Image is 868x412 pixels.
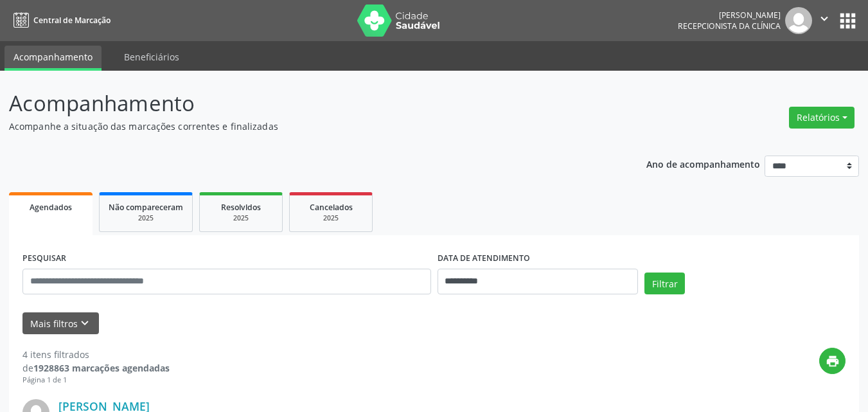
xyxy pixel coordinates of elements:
button: Relatórios [789,107,855,129]
label: PESQUISAR [22,249,66,269]
i:  [817,12,831,26]
div: 2025 [299,213,363,223]
button: apps [837,10,859,32]
label: DATA DE ATENDIMENTO [438,249,530,269]
button: Filtrar [644,273,685,294]
p: Acompanhamento [9,87,604,120]
img: img [785,7,812,34]
div: de [22,361,170,375]
div: 2025 [209,213,273,223]
span: Recepcionista da clínica [678,21,781,31]
button: print [819,348,846,374]
div: Página 1 de 1 [22,375,170,386]
button: Mais filtroskeyboard_arrow_down [22,312,99,335]
i: print [826,354,840,368]
span: Agendados [30,202,72,213]
span: Central de Marcação [33,15,111,26]
div: 2025 [109,213,183,223]
p: Acompanhe a situação das marcações correntes e finalizadas [9,120,604,133]
a: Central de Marcação [9,10,111,31]
span: Não compareceram [109,202,183,213]
button:  [812,7,837,34]
span: Cancelados [310,202,353,213]
span: Resolvidos [221,202,261,213]
a: Beneficiários [115,46,188,68]
p: Ano de acompanhamento [646,156,760,172]
div: 4 itens filtrados [22,348,170,361]
strong: 1928863 marcações agendadas [33,362,170,374]
i: keyboard_arrow_down [78,316,92,330]
div: [PERSON_NAME] [678,10,781,21]
a: Acompanhamento [4,46,102,71]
